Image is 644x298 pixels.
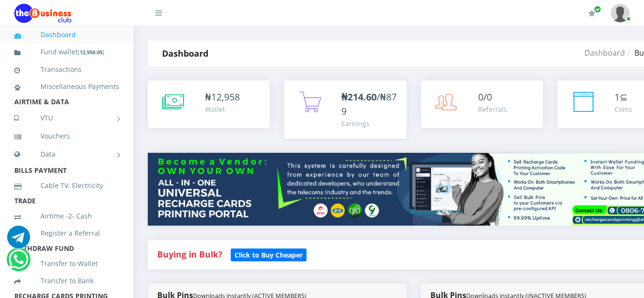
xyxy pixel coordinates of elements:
[231,248,307,260] a: Click to Buy Cheaper
[14,142,119,166] a: Data
[14,76,119,98] a: Miscellaneous Payments
[478,104,507,114] div: Referrals
[14,125,119,147] a: Vouchers
[341,90,377,103] b: ₦214.60
[157,248,222,260] strong: Buying in Bulk?
[7,233,30,248] a: Chat for support
[205,90,240,104] div: ₦
[14,59,119,80] a: Transactions
[14,222,119,244] a: Register a Referral
[80,49,102,56] b: 12,958.05
[588,10,595,17] i: Renew/Upgrade Subscription
[205,104,240,114] div: Wallet
[341,119,397,129] div: Earnings
[78,49,104,56] small: [ ]
[9,255,28,271] a: Chat for support
[162,48,208,59] strong: Dashboard
[284,80,406,139] a: ₦214.60/₦879 Earnings
[14,41,119,63] a: Fund wallet[12,958.05]
[211,90,240,103] span: 12,958
[614,104,632,114] div: Coins
[235,250,303,259] b: Click to Buy Cheaper
[611,4,630,22] img: User
[341,90,397,118] span: /₦879
[14,205,119,227] a: Airtime -2- Cash
[478,90,492,103] span: 0/0
[614,90,620,103] span: 1
[14,253,119,275] a: Transfer to Wallet
[614,90,632,104] div: ⊆
[14,270,119,292] a: Transfer to Bank
[421,80,543,128] a: 0/0 Referrals
[584,48,625,58] a: Dashboard
[148,80,270,128] a: ₦12,958 Wallet
[14,175,119,197] a: Cable TV, Electricity
[594,6,601,13] span: Renew/Upgrade Subscription
[14,24,119,46] a: Dashboard
[14,4,72,23] img: Logo
[14,106,119,130] a: VTU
